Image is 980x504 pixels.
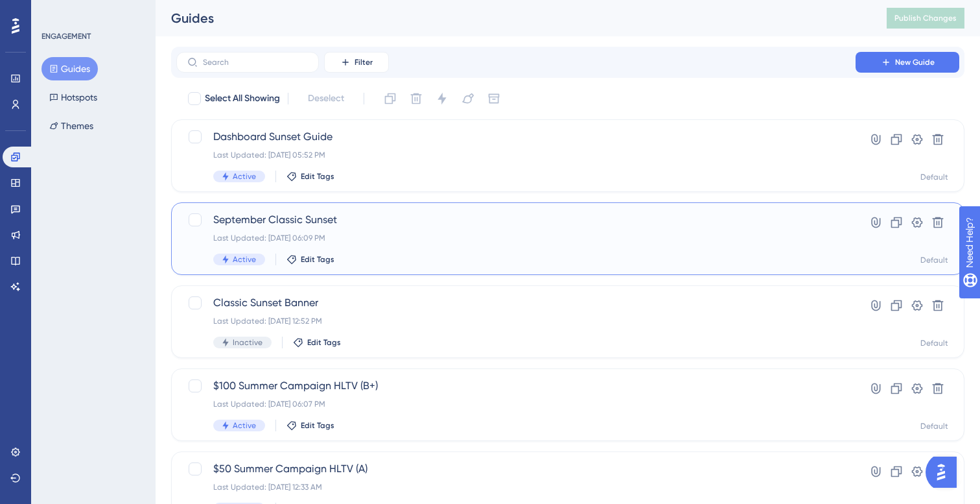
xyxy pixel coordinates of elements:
[171,9,854,27] div: Guides
[213,378,819,394] span: $100 Summer Campaign HLTV (B+)
[296,87,356,110] button: Deselect
[233,171,256,182] span: Active
[308,91,344,106] span: Deselect
[293,337,341,348] button: Edit Tags
[286,254,334,265] button: Edit Tags
[856,52,959,73] button: New Guide
[894,13,957,23] span: Publish Changes
[324,52,389,73] button: Filter
[213,150,819,160] div: Last Updated: [DATE] 05:52 PM
[213,316,819,326] div: Last Updated: [DATE] 12:52 PM
[213,295,819,311] span: Classic Sunset Banner
[213,212,819,228] span: September Classic Sunset
[41,57,98,80] button: Guides
[233,254,256,265] span: Active
[203,58,308,67] input: Search
[41,114,101,138] button: Themes
[286,171,334,182] button: Edit Tags
[301,420,334,431] span: Edit Tags
[920,255,948,265] div: Default
[213,399,819,409] div: Last Updated: [DATE] 06:07 PM
[233,337,262,348] span: Inactive
[41,31,91,42] div: ENGAGEMENT
[213,233,819,243] div: Last Updated: [DATE] 06:09 PM
[30,3,81,19] span: Need Help?
[233,420,256,431] span: Active
[301,171,334,182] span: Edit Tags
[213,461,819,477] span: $50 Summer Campaign HLTV (A)
[213,129,819,145] span: Dashboard Sunset Guide
[920,172,948,182] div: Default
[895,57,935,67] span: New Guide
[926,453,964,492] iframe: UserGuiding AI Assistant Launcher
[887,8,964,29] button: Publish Changes
[301,254,334,265] span: Edit Tags
[205,91,280,106] span: Select All Showing
[355,57,373,67] span: Filter
[41,86,105,109] button: Hotspots
[286,420,334,431] button: Edit Tags
[213,482,819,492] div: Last Updated: [DATE] 12:33 AM
[920,338,948,348] div: Default
[307,337,341,348] span: Edit Tags
[920,421,948,431] div: Default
